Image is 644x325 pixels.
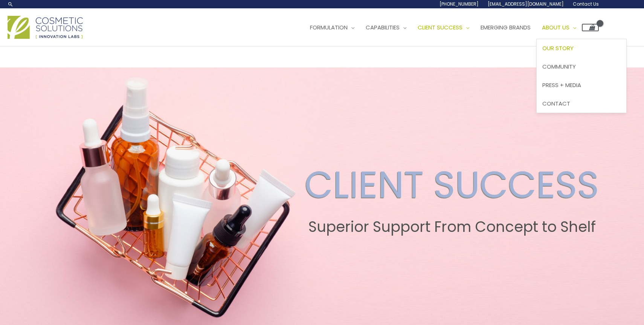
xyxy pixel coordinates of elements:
span: Capabilities [366,23,400,31]
span: Our Story [542,44,574,52]
img: Cosmetic Solutions Logo [8,16,83,39]
span: Contact [542,100,570,107]
a: Search icon link [8,1,14,7]
span: Client Success [418,23,462,31]
a: Press + Media [537,76,626,94]
span: Emerging Brands [481,23,531,31]
a: Capabilities [360,16,412,39]
span: [PHONE_NUMBER] [440,1,479,7]
h2: Superior Support From Concept to Shelf [305,218,599,236]
a: Emerging Brands [475,16,536,39]
h2: CLIENT SUCCESS [305,161,599,208]
a: About Us [536,16,582,39]
span: Community [542,63,576,71]
a: Client Success [412,16,475,39]
a: Community [537,58,626,76]
nav: Site Navigation [299,16,599,39]
a: View Shopping Cart, empty [582,24,599,31]
span: Formulation [310,23,348,31]
span: Contact Us [573,1,599,7]
span: Press + Media [542,81,581,89]
a: Contact [537,94,626,113]
a: Formulation [304,16,360,39]
a: Our Story [537,39,626,58]
span: About Us [542,23,569,31]
span: [EMAIL_ADDRESS][DOMAIN_NAME] [488,1,564,7]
